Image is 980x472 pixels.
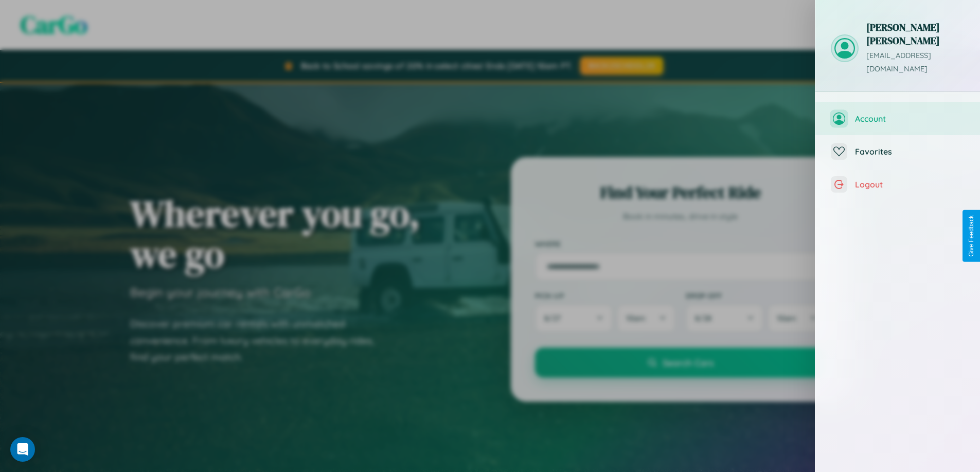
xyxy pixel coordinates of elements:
button: Favorites [815,135,980,168]
span: Favorites [855,146,965,157]
div: Give Feedback [968,215,975,257]
button: Account [815,102,980,135]
span: Account [855,114,965,124]
span: Logout [855,179,965,190]
button: Logout [815,168,980,201]
h3: [PERSON_NAME] [PERSON_NAME] [866,21,965,47]
div: Open Intercom Messenger [10,437,35,462]
p: [EMAIL_ADDRESS][DOMAIN_NAME] [866,49,965,76]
